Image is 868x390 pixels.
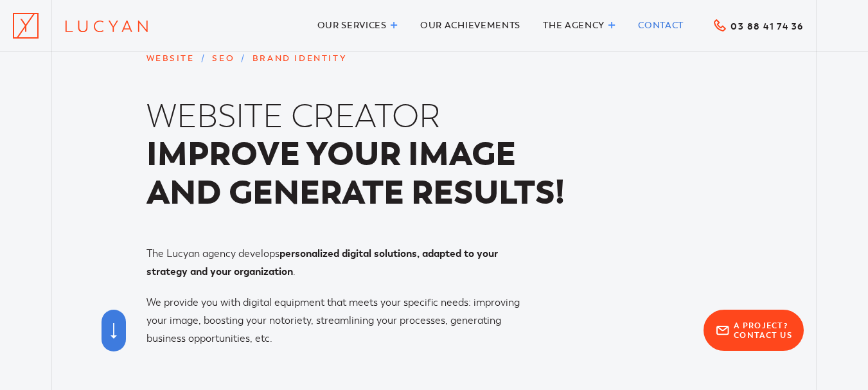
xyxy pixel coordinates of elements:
[543,20,605,31] font: The agency
[252,53,347,64] font: Brand identity
[146,247,279,260] font: The Lucyan agency develops
[638,17,684,33] a: Contact
[212,53,235,64] font: SEO
[146,296,520,345] font: We provide you with digital equipment that meets your specific needs: improving your image, boost...
[317,17,398,33] a: Our services
[731,20,804,31] font: 03 88 41 74 36
[146,247,498,278] font: personalized digital solutions, adapted to your strategy and your organization
[293,265,296,278] font: .
[146,97,441,136] font: Website creator
[734,330,792,341] font: Contact us
[241,53,246,64] font: /
[712,16,804,33] a: 03 88 41 74 36
[146,171,565,215] font: and generate results!
[146,132,516,176] font: Improve your image
[146,53,195,64] font: Website
[638,20,684,31] font: Contact
[317,20,387,31] font: Our services
[704,310,804,351] a: A project?Contact us
[420,17,520,33] a: Our achievements
[734,321,788,331] font: A project?
[420,20,520,31] font: Our achievements
[201,53,206,64] font: /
